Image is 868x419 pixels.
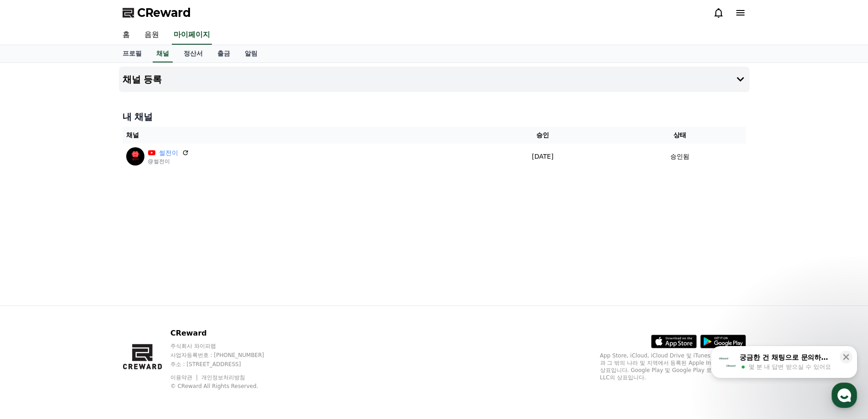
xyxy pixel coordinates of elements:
a: 이용약관 [170,374,199,381]
a: 홈 [115,26,137,45]
a: 음원 [137,26,166,45]
a: 썰전이 [159,148,178,158]
img: 썰전이 [126,147,144,166]
th: 채널 [123,127,471,144]
th: 상태 [614,127,745,144]
p: 주소 : [STREET_ADDRESS] [170,361,282,368]
p: CReward [170,328,282,339]
p: 사업자등록번호 : [PHONE_NUMBER] [170,352,282,359]
th: 승인 [471,127,615,144]
p: 주식회사 와이피랩 [170,342,282,350]
a: CReward [123,5,191,20]
h4: 채널 등록 [123,74,162,84]
p: App Store, iCloud, iCloud Drive 및 iTunes Store는 미국과 그 밖의 나라 및 지역에서 등록된 Apple Inc.의 서비스 상표입니다. Goo... [600,352,746,381]
span: CReward [137,5,191,20]
a: 채널 [153,45,173,62]
a: 마이페이지 [172,26,212,45]
a: 개인정보처리방침 [201,374,245,381]
button: 채널 등록 [119,67,750,92]
a: 정산서 [176,45,210,62]
a: 알림 [237,45,265,62]
p: @썰전이 [148,158,189,165]
a: 프로필 [115,45,149,62]
h4: 내 채널 [123,110,746,123]
p: 승인됨 [670,152,689,161]
a: 출금 [210,45,237,62]
p: [DATE] [475,152,611,161]
p: © CReward All Rights Reserved. [170,383,282,390]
